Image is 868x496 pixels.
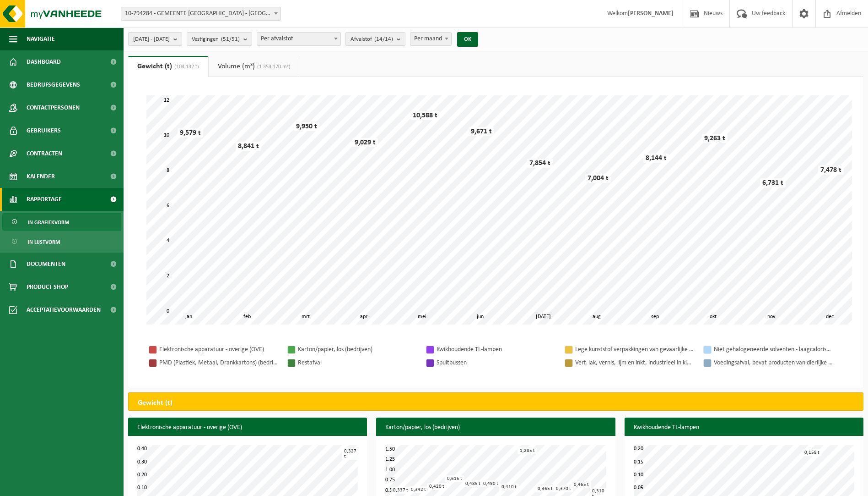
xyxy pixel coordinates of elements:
div: 8,144 t [643,154,669,163]
div: Karton/papier, los (bedrijven) [298,344,417,355]
div: 9,950 t [294,122,319,131]
button: OK [457,32,478,47]
div: 6,731 t [760,178,786,187]
div: 9,579 t [178,128,203,138]
div: 0,465 t [571,481,591,488]
div: 9,263 t [702,134,728,143]
div: PMD (Plastiek, Metaal, Drankkartons) (bedrijven) [159,357,278,369]
span: Per afvalstof [257,33,340,45]
div: 0,485 t [463,480,483,487]
button: Afvalstof(14/14) [345,32,405,46]
div: 0,410 t [499,484,519,490]
div: 0,615 t [445,475,464,482]
div: Niet gehalogeneerde solventen - laagcalorisch in 200lt-vat [714,344,833,355]
div: 0,490 t [481,480,501,487]
span: Afvalstof [350,33,393,46]
span: [DATE] - [DATE] [133,33,170,46]
strong: [PERSON_NAME] [628,10,674,17]
h3: Karton/papier, los (bedrijven) [376,418,615,438]
h3: Elektronische apparatuur - overige (OVE) [128,418,367,438]
span: In lijstvorm [28,233,60,251]
span: Bedrijfsgegevens [27,73,80,96]
span: Contactpersonen [27,96,80,119]
a: Gewicht (t) [128,56,208,77]
span: 10-794284 - GEMEENTE BEVEREN - BEVEREN-WAAS [121,7,281,21]
div: Elektronische apparatuur - overige (OVE) [159,344,278,355]
div: 9,671 t [469,127,494,136]
span: (104,132 t) [172,64,199,70]
div: 10,588 t [410,111,440,120]
span: Rapportage [27,188,62,211]
a: In lijstvorm [2,233,121,250]
div: Restafval [298,357,417,369]
span: Gebruikers [27,119,61,142]
h2: Gewicht (t) [129,393,182,413]
div: 8,841 t [236,142,261,151]
div: 0,337 t [391,487,410,494]
span: Acceptatievoorwaarden [27,298,101,321]
div: 7,004 t [585,174,611,183]
span: (1 353,170 m³) [255,64,291,70]
h3: Kwikhoudende TL-lampen [625,418,863,438]
span: Per afvalstof [257,32,341,46]
count: (51/51) [221,36,240,42]
count: (14/14) [374,36,393,42]
a: Volume (m³) [209,56,300,77]
div: Spuitbussen [437,357,555,369]
span: 10-794284 - GEMEENTE BEVEREN - BEVEREN-WAAS [121,7,280,20]
span: Contracten [27,142,62,165]
div: 7,478 t [818,165,844,175]
span: Navigatie [27,28,55,50]
span: Dashboard [27,50,61,73]
div: Kwikhoudende TL-lampen [437,344,555,355]
span: Per maand [410,33,451,45]
div: 0,342 t [409,486,428,493]
span: In grafiekvorm [28,214,69,231]
div: 9,029 t [352,138,378,147]
span: Product Shop [27,276,68,298]
span: Per maand [410,32,452,46]
span: Kalender [27,165,55,188]
span: Documenten [27,253,65,276]
button: [DATE] - [DATE] [128,32,182,46]
div: Voedingsafval, bevat producten van dierlijke oorsprong, onverpakt, categorie 3 [714,357,833,369]
div: Verf, lak, vernis, lijm en inkt, industrieel in kleinverpakking [575,357,694,369]
span: Vestigingen [192,33,240,46]
div: 0,370 t [554,485,573,492]
button: Vestigingen(51/51) [187,32,252,46]
div: 1,285 t [518,447,537,454]
div: 7,854 t [527,159,553,168]
div: 0,420 t [427,483,447,490]
div: 0,327 t [342,448,359,460]
div: Lege kunststof verpakkingen van gevaarlijke stoffen [575,344,694,355]
div: 0,365 t [535,485,555,492]
a: In grafiekvorm [2,213,121,231]
div: 0,158 t [802,449,822,456]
